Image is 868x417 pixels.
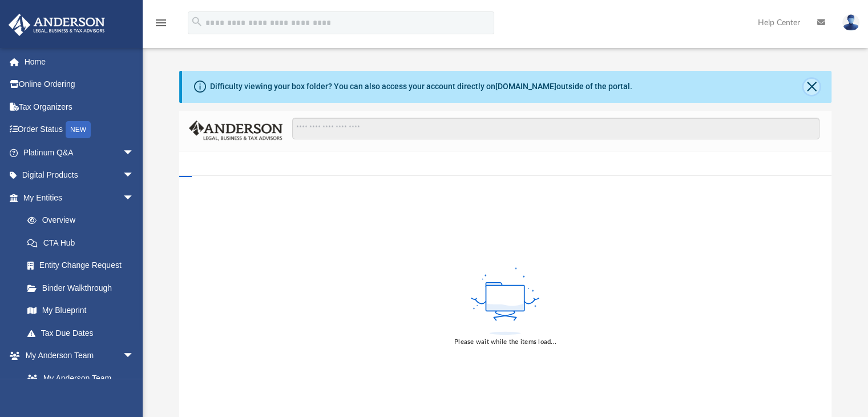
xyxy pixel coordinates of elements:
[16,367,140,390] a: My Anderson Team
[66,121,91,138] div: NEW
[154,16,168,30] i: menu
[8,73,151,96] a: Online Ordering
[123,344,146,368] span: arrow_drop_down
[8,344,146,367] a: My Anderson Teamarrow_drop_down
[16,276,151,299] a: Binder Walkthrough
[292,118,819,139] input: Search files and folders
[8,50,151,73] a: Home
[16,254,151,277] a: Entity Change Request
[495,82,556,91] a: [DOMAIN_NAME]
[154,22,168,30] a: menu
[16,299,146,322] a: My Blueprint
[454,337,556,347] div: Please wait while the items load...
[8,164,151,187] a: Digital Productsarrow_drop_down
[16,322,151,344] a: Tax Due Dates
[8,186,151,209] a: My Entitiesarrow_drop_down
[210,81,632,93] div: Difficulty viewing your box folder? You can also access your account directly on outside of the p...
[5,14,108,36] img: Anderson Advisors Platinum Portal
[842,14,859,31] img: User Pic
[191,15,203,28] i: search
[16,209,151,232] a: Overview
[8,141,151,164] a: Platinum Q&Aarrow_drop_down
[123,186,146,210] span: arrow_drop_down
[123,164,146,187] span: arrow_drop_down
[804,79,819,95] button: Close
[123,141,146,165] span: arrow_drop_down
[8,95,151,118] a: Tax Organizers
[16,231,151,254] a: CTA Hub
[8,118,151,142] a: Order StatusNEW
